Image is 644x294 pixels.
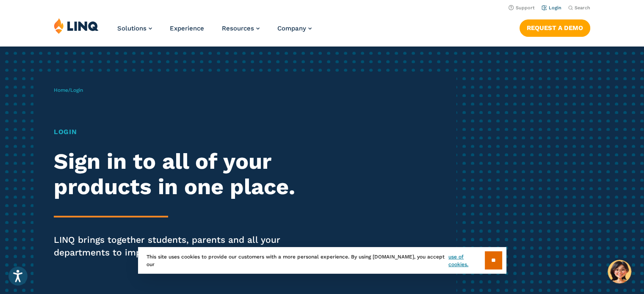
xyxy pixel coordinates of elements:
[117,18,312,46] nav: Primary Navigation
[520,19,590,36] a: Request a Demo
[222,25,260,32] a: Resources
[54,149,302,200] h2: Sign in to all of your products in one place.
[54,18,99,34] img: LINQ | K‑12 Software
[575,5,590,11] span: Search
[277,25,312,32] a: Company
[608,260,631,283] button: Hello, have a question? Let’s chat.
[54,234,302,259] p: LINQ brings together students, parents and all your departments to improve efficiency and transpa...
[448,253,484,268] a: use of cookies.
[70,87,83,93] span: Login
[568,5,590,11] button: Open Search Bar
[54,87,83,93] span: /
[520,18,590,36] nav: Button Navigation
[509,5,535,11] a: Support
[277,25,306,32] span: Company
[170,25,204,32] a: Experience
[117,25,152,32] a: Solutions
[222,25,254,32] span: Resources
[542,5,561,11] a: Login
[54,87,68,93] a: Home
[117,25,146,32] span: Solutions
[138,247,506,274] div: This site uses cookies to provide our customers with a more personal experience. By using [DOMAIN...
[54,127,302,137] h1: Login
